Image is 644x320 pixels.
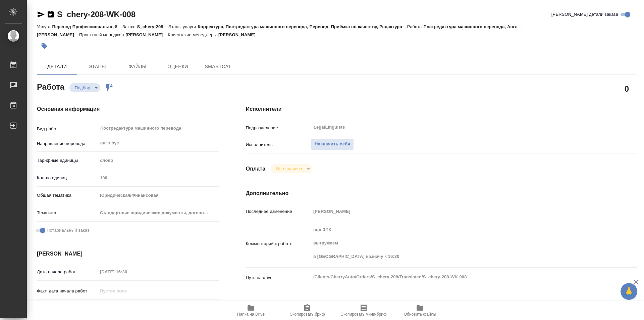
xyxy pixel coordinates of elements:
p: Последнее изменение [246,208,311,215]
button: Подбор [73,85,92,91]
button: Назначить себя [311,138,354,150]
p: S_chery-208 [137,24,168,29]
p: Услуга [37,24,52,29]
div: Подбор [271,164,312,173]
p: [PERSON_NAME] [125,32,168,37]
span: Назначить себя [315,140,350,148]
span: Этапы [81,62,113,71]
button: Скопировать ссылку [47,10,55,18]
input: Пустое поле [98,286,156,296]
h4: Оплата [246,165,266,173]
p: Дата начала работ [37,269,98,275]
h2: 0 [625,83,629,94]
p: Общая тематика [37,192,98,199]
h4: Основная информация [37,105,219,113]
span: [PERSON_NAME] детали заказа [551,11,618,18]
p: Комментарий к работе [246,240,311,247]
span: Нотариальный заказ [47,227,89,234]
span: SmartCat [202,62,234,71]
p: Корректура, Постредактура машинного перевода, Перевод, Приёмка по качеству, Редактура [198,24,407,29]
span: 🙏 [623,284,635,299]
textarea: под ЗПК выгружаем в [GEOGRAPHIC_DATA] назначу к 16:30 [311,224,604,262]
p: Работа [407,24,424,29]
p: Клиентские менеджеры [168,32,218,37]
button: 🙏 [621,283,637,300]
textarea: /Clients/CherryAuto/Orders/S_chery-208/Translated/S_chery-208-WK-008 [311,271,604,283]
h2: Работа [37,80,64,92]
span: Обновить файлы [404,312,436,317]
span: Скопировать мини-бриф [340,312,386,317]
span: Скопировать бриф [289,312,325,317]
div: Стандартные юридические документы, договоры, уставы [98,207,219,219]
p: Исполнитель [246,141,311,148]
p: Тематика [37,210,98,216]
p: Заказ: [122,24,137,29]
p: [PERSON_NAME] [218,32,261,37]
div: Юридическая/Финансовая [98,190,219,201]
button: Обновить файлы [392,301,448,320]
h4: Исполнители [246,105,637,113]
button: Папка на Drive [223,301,279,320]
button: Скопировать ссылку для ЯМессенджера [37,10,45,18]
h4: Дополнительно [246,189,637,197]
div: слово [98,155,219,166]
span: Файлы [121,62,154,71]
input: Пустое поле [311,207,604,216]
p: Кол-во единиц [37,175,98,181]
span: Папка на Drive [237,312,265,317]
p: Перевод Профессиональный [52,24,122,29]
span: Детали [41,62,73,71]
p: Путь на drive [246,274,311,281]
h4: [PERSON_NAME] [37,250,219,258]
p: Тарифные единицы [37,157,98,164]
input: Пустое поле [98,267,156,277]
p: Этапы услуги [168,24,198,29]
p: Проектный менеджер [79,32,125,37]
button: Скопировать мини-бриф [335,301,392,320]
button: Добавить тэг [37,39,52,53]
a: S_chery-208-WK-008 [57,10,136,19]
span: Оценки [162,62,194,71]
button: Не оплачена [274,166,304,172]
p: Направление перевода [37,140,98,147]
div: Подбор [69,83,100,92]
p: Подразделение [246,125,311,131]
button: Скопировать бриф [279,301,335,320]
p: Вид работ [37,126,98,132]
p: Факт. дата начала работ [37,288,98,294]
input: Пустое поле [98,173,219,183]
